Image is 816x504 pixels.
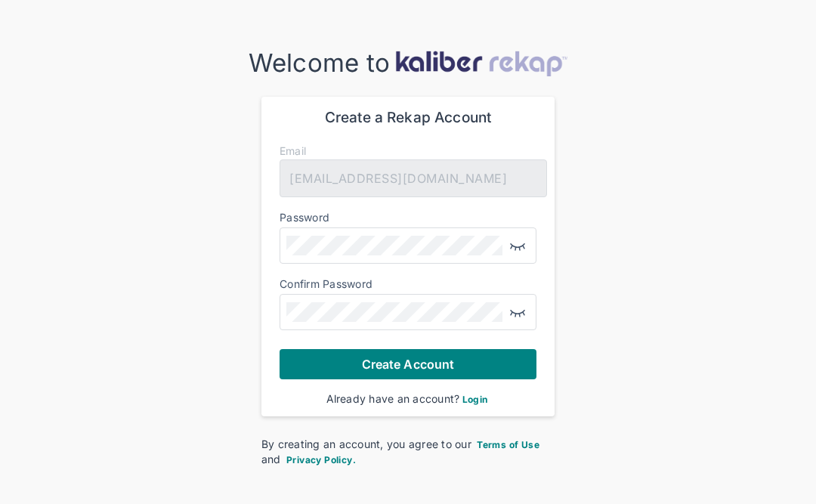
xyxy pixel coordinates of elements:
[280,211,329,224] label: Password
[462,394,488,405] span: Login
[261,437,555,467] div: By creating an account, you agree to our and
[280,277,372,290] label: Confirm Password
[362,357,454,372] span: Create Account
[286,454,356,465] span: Privacy Policy.
[474,438,542,450] a: Terms of Use
[508,303,527,321] img: eye-closed.fa43b6e4.svg
[280,109,536,127] div: Create a Rekap Account
[280,145,536,157] div: Email
[280,391,536,407] div: Already have an account?
[460,392,490,405] a: Login
[280,159,547,197] div: [EMAIL_ADDRESS][DOMAIN_NAME]
[280,349,536,379] button: Create Account
[508,237,527,255] img: eye-closed.fa43b6e4.svg
[477,439,539,450] span: Terms of Use
[284,453,358,465] a: Privacy Policy.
